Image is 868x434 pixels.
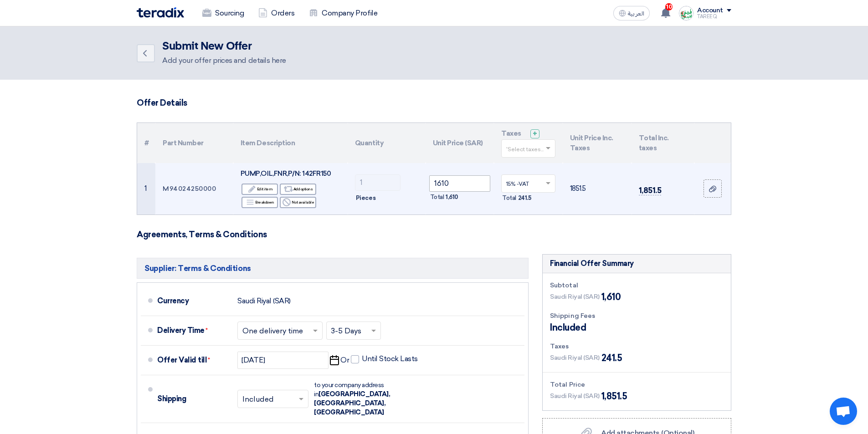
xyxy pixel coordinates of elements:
[679,6,693,20] img: Screenshot___1727703618088.png
[502,194,516,203] span: Total
[157,290,230,312] div: Currency
[351,354,418,363] label: Until Stock Lasts
[601,290,621,304] span: 1,610
[550,281,724,290] div: Subtotal
[340,356,349,365] span: Or
[550,258,634,269] div: Financial Offer Summary
[157,388,230,410] div: Shipping
[241,184,278,195] div: Edit item
[157,349,230,371] div: Offer Valid till
[830,398,857,425] div: Open chat
[563,123,632,163] th: Unit Price Inc. Taxes
[533,129,537,138] span: +
[518,194,532,203] span: 241.5
[601,351,622,365] span: 241.5
[501,174,555,193] ng-select: VAT
[639,186,662,195] span: 1,851.5
[446,193,458,202] span: 1,610
[697,14,731,19] div: TAREEQ
[157,320,230,342] div: Delivery Time
[601,389,627,403] span: 1,851.5
[237,352,329,369] input: yyyy-mm-dd
[550,391,600,401] span: Saudi Riyal (SAR)
[429,175,491,192] input: Unit Price
[550,353,600,363] span: Saudi Riyal (SAR)
[550,380,724,389] div: Total Price
[280,197,316,208] div: Not available
[550,292,600,301] span: Saudi Riyal (SAR)
[137,258,529,279] h5: Supplier: Terms & Conditions
[241,197,278,208] div: Breakdown
[426,123,494,163] th: Unit Price (SAR)
[550,321,586,334] span: Included
[233,123,348,163] th: Item Description
[550,342,724,351] div: Taxes
[632,123,694,163] th: Total Inc. taxes
[302,3,385,23] a: Company Profile
[137,230,731,240] h3: Agreements, Terms & Conditions
[563,163,632,214] td: 1851.5
[550,311,724,321] div: Shipping Fees
[162,40,286,53] h2: Submit New Offer
[137,123,155,163] th: #
[355,174,401,191] input: RFQ_STEP1.ITEMS.2.AMOUNT_TITLE
[314,390,390,416] span: [GEOGRAPHIC_DATA], [GEOGRAPHIC_DATA], [GEOGRAPHIC_DATA]
[162,55,286,66] div: Add your offer prices and details here
[195,3,251,23] a: Sourcing
[665,3,673,10] span: 10
[155,163,233,214] td: M94024250000
[613,6,650,20] button: العربية
[628,10,644,17] span: العربية
[348,123,426,163] th: Quantity
[430,193,444,202] span: Total
[280,184,316,195] div: Add options
[314,381,414,417] div: to your company address in
[137,98,731,108] h3: Offer Details
[697,7,723,15] div: Account
[237,292,291,310] div: Saudi Riyal (SAR)
[241,169,331,178] span: PUMP,OIL,FNR,P/N: 142FR150
[137,163,155,214] td: 1
[155,123,233,163] th: Part Number
[356,194,375,203] span: Pieces
[137,7,184,18] img: Teradix logo
[251,3,302,23] a: Orders
[494,123,563,163] th: Taxes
